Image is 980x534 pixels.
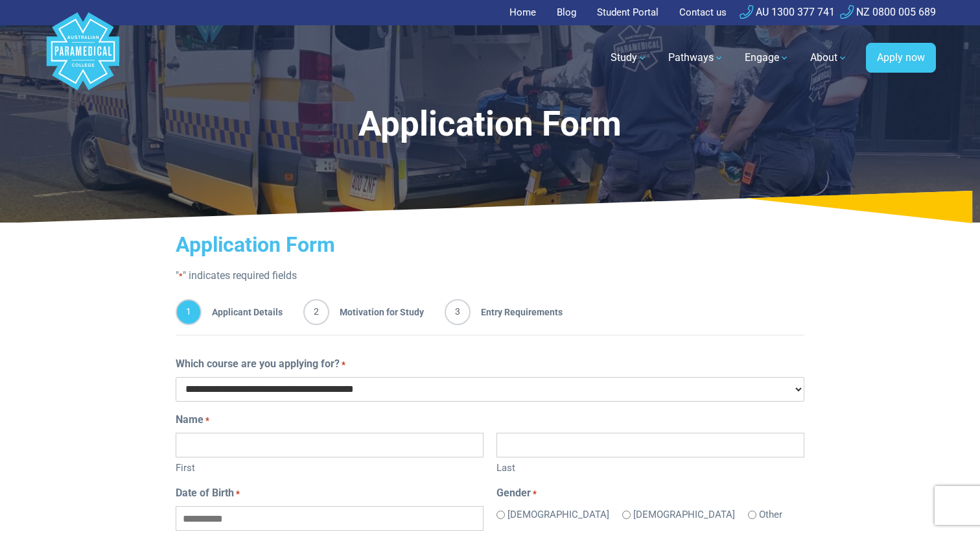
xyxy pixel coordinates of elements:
a: AU 1300 377 741 [740,6,835,18]
p: " " indicates required fields [176,268,804,284]
a: Australian Paramedical College [44,25,122,91]
label: Date of Birth [176,485,240,501]
a: Study [603,40,655,76]
a: Engage [737,40,797,76]
span: 2 [303,299,329,325]
legend: Name [176,412,804,428]
a: Apply now [866,43,936,73]
a: NZ 0800 005 689 [840,6,936,18]
a: About [802,40,856,76]
label: [DEMOGRAPHIC_DATA] [507,507,609,522]
label: Which course are you applying for? [176,356,345,372]
span: Entry Requirements [471,299,563,325]
label: First [176,457,484,476]
a: Pathways [660,40,732,76]
span: Applicant Details [202,299,283,325]
label: [DEMOGRAPHIC_DATA] [633,507,735,522]
label: Other [759,507,782,522]
h2: Application Form [176,232,804,257]
label: Last [496,457,804,476]
legend: Gender [496,485,804,501]
span: 1 [176,299,202,325]
h1: Application Form [156,104,824,145]
span: 3 [445,299,471,325]
span: Motivation for Study [329,299,424,325]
